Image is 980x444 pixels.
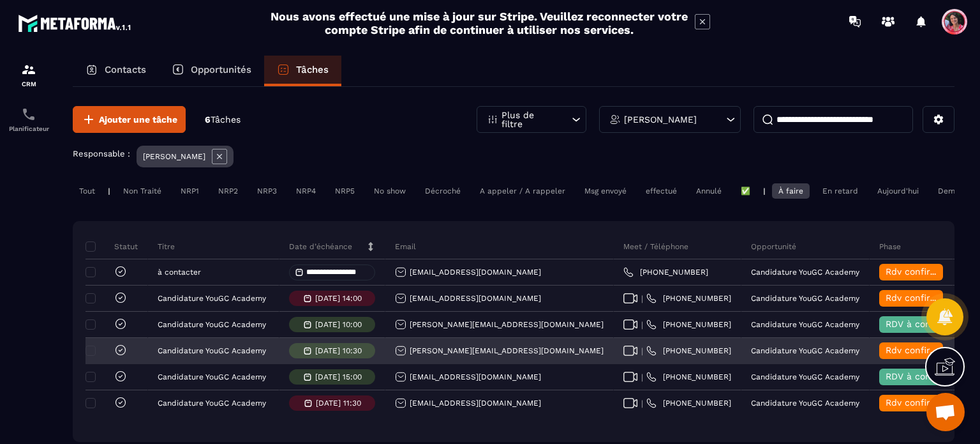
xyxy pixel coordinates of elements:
p: Opportunités [191,64,251,75]
p: Candidature YouGC Academy [158,320,266,329]
div: NRP1 [174,183,205,199]
p: [PERSON_NAME] [624,115,697,124]
p: Candidature YouGC Academy [751,399,859,408]
p: 6 [205,114,241,126]
div: À faire [772,183,810,199]
span: | [641,372,643,382]
div: Tout [73,183,101,199]
a: Contacts [73,56,159,86]
div: NRP4 [290,183,322,199]
p: Phase [879,241,901,252]
div: effectué [639,183,683,199]
span: Tâches [211,114,241,125]
p: Meet / Téléphone [623,241,688,252]
div: NRP3 [251,183,283,199]
span: Rdv confirmé ✅ [886,397,958,408]
p: | [763,187,766,195]
h2: Nous avons effectué une mise à jour sur Stripe. Veuillez reconnecter votre compte Stripe afin de ... [270,10,688,36]
img: logo [18,11,133,34]
p: à contacter [158,268,201,277]
p: Candidature YouGC Academy [158,294,266,303]
p: Plus de filtre [501,111,558,128]
div: Annulé [690,183,728,199]
span: Rdv confirmé ✅ [886,345,958,355]
p: Candidature YouGC Academy [751,268,859,277]
a: [PHONE_NUMBER] [646,372,731,382]
p: Date d’échéance [289,241,352,252]
p: [DATE] 14:00 [315,294,362,303]
p: [DATE] 10:30 [315,346,362,355]
button: Ajouter une tâche [73,106,186,133]
span: RDV à confimer ❓ [886,371,968,381]
div: Msg envoyé [578,183,633,199]
p: Statut [89,241,138,252]
a: formationformationCRM [3,52,54,97]
a: [PHONE_NUMBER] [623,267,708,277]
span: Rdv confirmé ✅ [886,266,958,277]
p: [DATE] 15:00 [315,372,362,381]
span: Rdv confirmé ✅ [886,293,958,303]
span: | [641,346,643,356]
p: [DATE] 11:30 [316,399,361,408]
img: scheduler [21,107,36,122]
span: | [641,320,643,330]
p: CRM [3,80,54,88]
span: | [641,294,643,303]
span: | [641,399,643,408]
p: Titre [158,241,175,252]
div: A appeler / A rappeler [473,183,572,199]
div: ✅ [734,183,757,199]
p: Contacts [105,64,146,75]
p: Candidature YouGC Academy [751,320,859,329]
a: Ouvrir le chat [926,393,965,431]
div: No show [367,183,412,199]
p: Candidature YouGC Academy [158,346,266,355]
p: Candidature YouGC Academy [751,346,859,355]
img: formation [21,62,36,77]
a: [PHONE_NUMBER] [646,293,731,303]
p: Opportunité [751,241,796,252]
p: Candidature YouGC Academy [751,294,859,303]
div: Demain [932,183,972,199]
p: Candidature YouGC Academy [158,372,266,381]
div: Non Traité [117,183,168,199]
span: RDV à confimer ❓ [886,319,968,329]
a: schedulerschedulerPlanificateur [3,97,54,142]
p: | [108,187,110,195]
a: Tâches [264,56,341,86]
span: Ajouter une tâche [99,113,177,126]
p: [DATE] 10:00 [315,320,362,329]
a: Opportunités [159,56,264,86]
div: En retard [816,183,865,199]
div: NRP5 [329,183,361,199]
a: [PHONE_NUMBER] [646,398,731,408]
div: Aujourd'hui [871,183,925,199]
p: Planificateur [3,125,54,132]
a: [PHONE_NUMBER] [646,346,731,356]
a: [PHONE_NUMBER] [646,319,731,330]
p: [PERSON_NAME] [143,152,205,161]
p: Responsable : [73,149,130,158]
p: Tâches [296,64,329,75]
div: Décroché [419,183,467,199]
p: Candidature YouGC Academy [751,372,859,381]
p: Email [395,241,416,252]
div: NRP2 [212,183,244,199]
p: Candidature YouGC Academy [158,399,266,408]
